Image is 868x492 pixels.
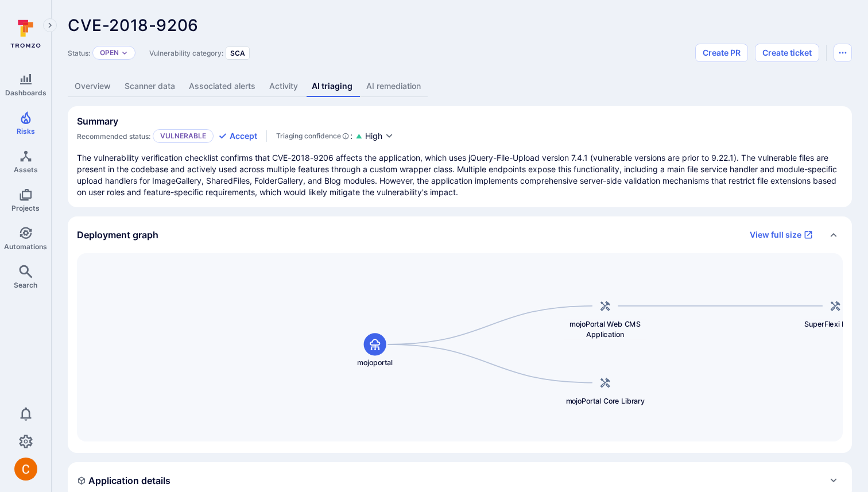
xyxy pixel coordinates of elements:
a: View full size [743,226,820,244]
img: ACg8ocJuq_DPPTkXyD9OlTnVLvDrpObecjcADscmEHLMiTyEnTELew=s96-c [14,458,37,481]
div: : [276,130,352,142]
div: Vulnerability tabs [68,76,852,97]
button: Create ticket [755,44,819,62]
div: Collapse [68,216,852,253]
button: Open [100,48,119,57]
button: Expand navigation menu [43,18,57,32]
span: High [365,130,382,142]
span: mojoPortal Web CMS Application [564,319,646,340]
span: Assets [14,165,38,174]
span: Recommended status: [77,132,150,141]
span: Triaging confidence [276,130,341,142]
button: Expand dropdown [121,49,128,56]
span: Vulnerability category: [149,49,223,57]
svg: AI Triaging Agent self-evaluates the confidence behind recommended status based on the depth and ... [342,130,349,142]
span: CVE-2018-9206 [68,16,199,35]
a: Overview [68,76,118,97]
span: Dashboards [5,88,46,97]
span: SuperFlexi Module [804,319,867,330]
span: mojoportal [357,358,392,368]
button: Options menu [834,44,852,62]
span: Automations [4,242,47,251]
span: Status: [68,49,90,57]
a: AI triaging [305,76,359,97]
button: Create PR [695,44,748,62]
span: Risks [17,127,35,135]
a: AI remediation [359,76,428,97]
span: Projects [11,204,40,212]
h2: Deployment graph [77,229,158,241]
a: Scanner data [118,76,182,97]
span: Search [14,281,37,289]
div: SCA [226,47,250,60]
p: Vulnerable [153,129,214,143]
i: Expand navigation menu [46,21,54,30]
span: mojoPortal Core Library [566,396,645,406]
div: Camilo Rivera [14,458,37,481]
a: Associated alerts [182,76,262,97]
h2: Summary [77,115,118,127]
a: Activity [262,76,305,97]
button: High [365,130,394,142]
button: Accept [218,130,257,142]
p: The vulnerability verification checklist confirms that CVE-2018-9206 affects the application, whi... [77,152,843,198]
h2: Application details [77,475,170,486]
